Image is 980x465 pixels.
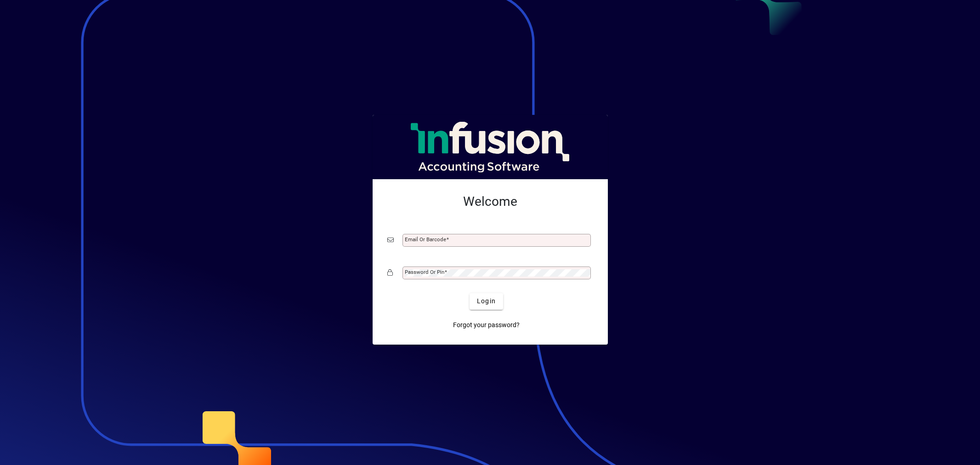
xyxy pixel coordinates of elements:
[449,317,523,334] a: Forgot your password?
[470,293,503,310] button: Login
[477,296,496,306] span: Login
[405,236,446,243] mat-label: Email or Barcode
[405,269,444,275] mat-label: Password or Pin
[453,320,520,330] span: Forgot your password?
[387,194,593,210] h2: Welcome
